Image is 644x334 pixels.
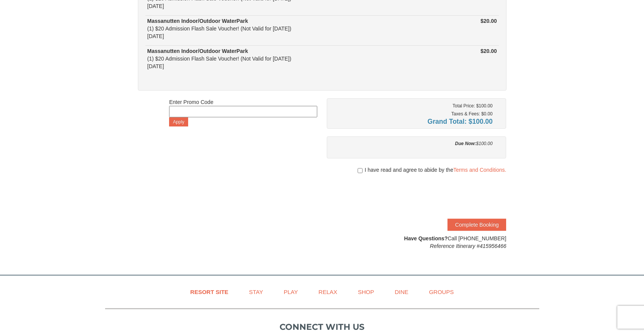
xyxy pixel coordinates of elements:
[481,18,497,24] strong: $20.00
[451,111,492,117] small: Taxes & Fees: $0.00
[390,181,506,211] iframe: reCAPTCHA
[147,18,248,24] strong: Massanutten Indoor/Outdoor WaterPark
[332,140,493,147] div: $100.00
[481,48,497,54] strong: $20.00
[364,166,506,174] span: I have read and agree to abide by the
[309,283,347,300] a: Relax
[419,283,463,300] a: Groups
[327,235,507,250] div: Call [PHONE_NUMBER]
[240,283,273,300] a: Stay
[430,243,507,249] em: Reference Itinerary #415956466
[452,103,492,109] small: Total Price: $100.00
[147,17,398,40] div: (1) $20 Admission Flash Sale Voucher! (Not Valid for [DATE]) [DATE]
[385,283,418,300] a: Dine
[455,141,476,146] strong: Due Now:
[348,283,384,300] a: Shop
[447,219,506,231] button: Complete Booking
[453,167,506,173] a: Terms and Conditions.
[169,117,188,126] button: Apply
[105,321,539,333] p: Connect with us
[181,283,238,300] a: Resort Site
[169,98,317,126] div: Enter Promo Code
[332,118,493,125] h4: Grand Total: $100.00
[147,48,248,54] strong: Massanutten Indoor/Outdoor WaterPark
[147,47,398,70] div: (1) $20 Admission Flash Sale Voucher! (Not Valid for [DATE]) [DATE]
[274,283,307,300] a: Play
[404,235,447,241] strong: Have Questions?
